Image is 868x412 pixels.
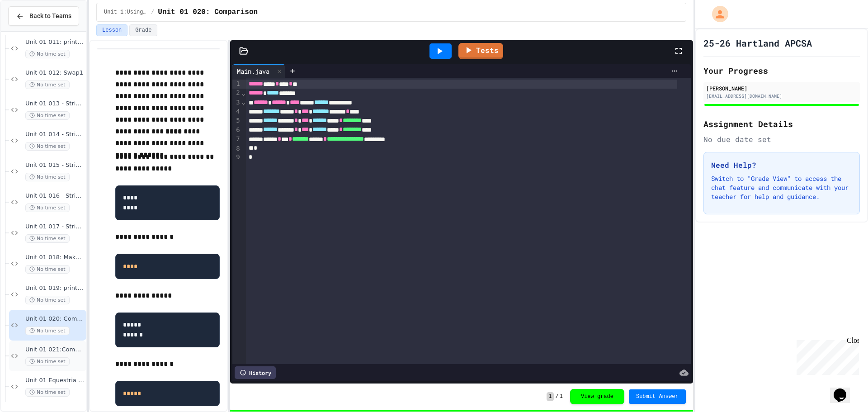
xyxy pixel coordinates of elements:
[232,64,285,78] div: Main.java
[703,4,731,24] div: My Account
[158,7,258,18] span: Unit 01 020: Comparison
[29,11,71,21] span: Back to Teams
[25,69,85,77] span: Unit 01 012: Swap1
[570,389,624,404] button: View grade
[560,393,563,400] span: 1
[25,388,70,397] span: No time set
[25,111,70,120] span: No time set
[96,24,127,36] button: Lesson
[25,296,70,304] span: No time set
[151,9,154,16] span: /
[25,81,70,89] span: No time set
[232,153,241,162] div: 9
[629,389,686,404] button: Submit Answer
[235,366,276,379] div: History
[25,265,70,274] span: No time set
[711,174,852,201] p: Switch to "Grade View" to access the chat feature and communicate with your teacher for help and ...
[703,134,860,145] div: No due date set
[25,204,70,212] span: No time set
[232,107,241,116] div: 4
[703,118,860,130] h2: Assignment Details
[232,98,241,107] div: 3
[232,135,241,144] div: 7
[232,89,241,98] div: 2
[25,100,85,108] span: Unit 01 013 - String Methods - Length
[25,327,70,335] span: No time set
[636,393,679,400] span: Submit Answer
[458,43,503,59] a: Tests
[706,84,857,92] div: [PERSON_NAME]
[232,66,274,76] div: Main.java
[25,357,70,366] span: No time set
[547,392,553,401] span: 1
[25,161,85,169] span: Unit 01 015 - String Methods - substring
[232,80,241,89] div: 1
[25,223,85,231] span: Unit 01 017 - String Methods Practice 2
[703,64,860,77] h2: Your Progress
[129,24,157,36] button: Grade
[25,284,85,292] span: Unit 01 019: print substring
[25,173,70,181] span: No time set
[703,37,812,49] h1: 25-26 Hartland APCSA
[241,99,246,106] span: Fold line
[25,131,85,138] span: Unit 01 014 - String Methods - indexOf
[25,254,85,261] span: Unit 01 018: Make New Word
[232,144,241,153] div: 8
[830,376,859,403] iframe: chat widget
[711,160,852,170] h3: Need Help?
[8,6,79,26] button: Back to Teams
[25,315,85,323] span: Unit 01 020: Comparison
[25,50,70,58] span: No time set
[241,90,246,97] span: Fold line
[25,192,85,200] span: Unit 01 016 - String Methods Practice 1
[25,377,85,384] span: Unit 01 Equestria Project
[793,336,859,375] iframe: chat widget
[104,9,147,16] span: Unit 1:Using Objects and Methods
[4,4,62,57] div: Chat with us now!Close
[25,38,85,46] span: Unit 01 011: printNameAndAge
[25,234,70,243] span: No time set
[556,393,559,400] span: /
[232,126,241,135] div: 6
[25,142,70,151] span: No time set
[706,93,857,99] div: [EMAIL_ADDRESS][DOMAIN_NAME]
[25,346,85,354] span: Unit 01 021:Compare with spaces
[232,116,241,125] div: 5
